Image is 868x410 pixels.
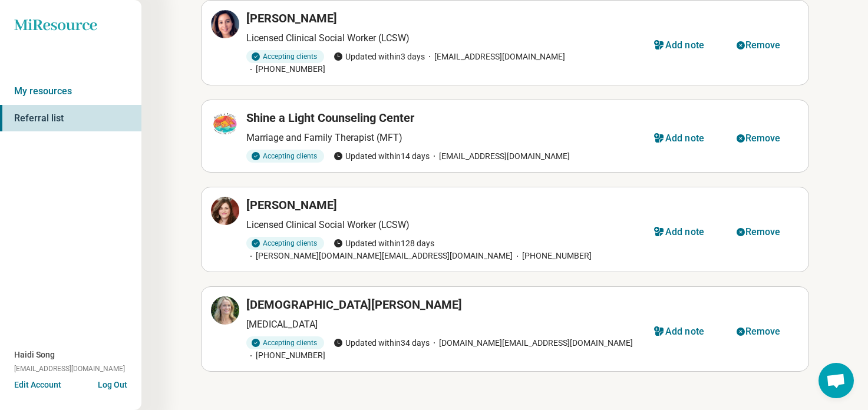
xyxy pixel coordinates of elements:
[745,41,781,50] div: Remove
[722,31,799,59] button: Remove
[745,227,781,237] div: Remove
[246,218,641,232] p: Licensed Clinical Social Worker (LCSW)
[334,51,425,63] span: Updated within 3 days
[246,349,325,362] span: [PHONE_NUMBER]
[334,150,430,163] span: Updated within 14 days
[513,250,592,262] span: [PHONE_NUMBER]
[745,134,781,143] div: Remove
[246,197,337,213] h3: [PERSON_NAME]
[246,237,324,250] div: Accepting clients
[665,134,704,143] div: Add note
[14,379,61,391] button: Edit Account
[640,218,722,246] button: Add note
[246,296,462,313] h3: [DEMOGRAPHIC_DATA][PERSON_NAME]
[246,318,641,332] p: [MEDICAL_DATA]
[334,337,430,349] span: Updated within 34 days
[98,379,127,388] button: Log Out
[722,218,799,246] button: Remove
[430,150,570,163] span: [EMAIL_ADDRESS][DOMAIN_NAME]
[14,363,125,374] span: [EMAIL_ADDRESS][DOMAIN_NAME]
[246,63,325,75] span: [PHONE_NUMBER]
[246,10,337,27] h3: [PERSON_NAME]
[246,31,641,45] p: Licensed Clinical Social Worker (LCSW)
[334,237,434,250] span: Updated within 128 days
[665,327,704,336] div: Add note
[246,50,324,63] div: Accepting clients
[665,41,704,50] div: Add note
[430,337,633,349] span: [DOMAIN_NAME][EMAIL_ADDRESS][DOMAIN_NAME]
[745,327,781,336] div: Remove
[722,318,799,346] button: Remove
[14,349,55,361] span: Haidi Song
[246,131,641,145] p: Marriage and Family Therapist (MFT)
[246,250,513,262] span: [PERSON_NAME][DOMAIN_NAME][EMAIL_ADDRESS][DOMAIN_NAME]
[640,124,722,153] button: Add note
[246,150,324,163] div: Accepting clients
[640,31,722,59] button: Add note
[722,124,799,153] button: Remove
[246,110,414,126] h3: Shine a Light Counseling Center
[640,318,722,346] button: Add note
[819,363,854,398] div: Open chat
[425,51,565,63] span: [EMAIL_ADDRESS][DOMAIN_NAME]
[665,227,704,237] div: Add note
[246,336,324,349] div: Accepting clients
